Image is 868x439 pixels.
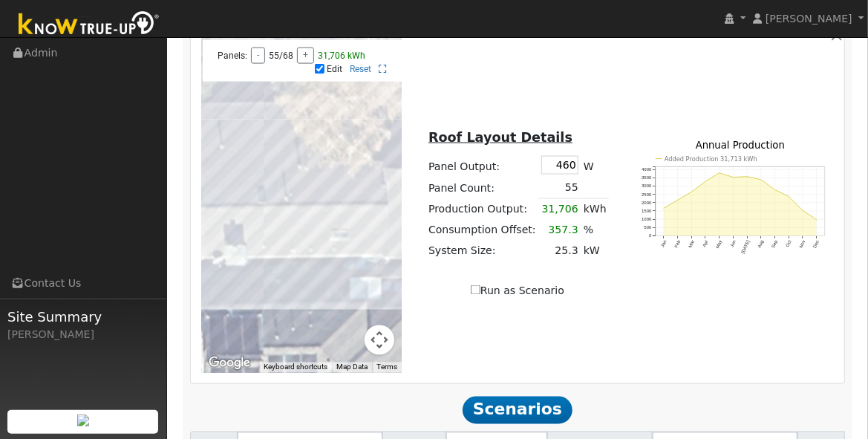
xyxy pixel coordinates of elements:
text: Jan [660,240,668,248]
circle: onclick="" [816,219,818,221]
div: [PERSON_NAME] [7,327,159,342]
circle: onclick="" [802,210,803,212]
text: Dec [813,240,820,249]
td: 31,706 [538,198,581,220]
circle: onclick="" [677,200,679,201]
td: 55 [538,178,581,199]
text: 1500 [642,209,652,214]
td: % [581,220,609,241]
td: kWh [581,198,609,220]
img: Know True-Up [11,8,167,42]
td: W [581,153,609,177]
span: Panels: [218,51,247,61]
text: Sep [771,240,779,250]
circle: onclick="" [719,173,720,175]
label: Edit [327,64,342,74]
button: Map camera controls [365,325,394,355]
text: Nov [799,240,806,249]
text: Aug [757,240,765,249]
img: retrieve [77,414,89,426]
text: 2500 [642,192,652,197]
button: Keyboard shortcuts [264,362,327,373]
span: Site Summary [7,307,159,327]
span: Scenarios [463,397,573,424]
span: 31,706 kWh [318,51,365,61]
circle: onclick="" [705,181,706,183]
button: - [251,48,265,64]
text: Mar [688,240,696,249]
span: 55/68 [269,51,293,61]
text: Oct [786,240,793,248]
text: May [716,240,723,250]
circle: onclick="" [733,177,734,178]
text: 0 [649,234,652,238]
td: System Size: [426,241,539,261]
text: Added Production 31,713 kWh [665,155,757,163]
circle: onclick="" [760,180,762,181]
text: 1000 [642,218,652,222]
text: Apr [702,240,709,248]
circle: onclick="" [663,208,665,209]
text: Jun [730,240,737,248]
text: [DATE] [741,240,751,255]
text: Feb [674,240,682,250]
button: + [297,48,314,64]
span: [PERSON_NAME] [766,13,852,25]
circle: onclick="" [691,192,693,193]
label: Run as Scenario [471,284,564,299]
text: 4000 [642,168,652,172]
td: kW [581,241,609,261]
td: Consumption Offset: [426,220,539,241]
u: Roof Layout Details [428,130,572,145]
text: 500 [645,226,653,230]
text: Annual Production [696,140,785,152]
text: 2000 [642,201,652,206]
button: Map Data [336,362,368,373]
circle: onclick="" [774,189,776,191]
text: 3500 [642,176,652,181]
a: Reset [350,64,371,74]
text: 3000 [642,184,652,189]
input: Run as Scenario [471,285,480,295]
a: Terms (opens in new tab) [376,363,397,371]
td: 357.3 [538,220,581,241]
td: Panel Count: [426,178,539,199]
img: Google [205,354,254,373]
circle: onclick="" [788,196,789,198]
a: Open this area in Google Maps (opens a new window) [205,354,254,373]
td: Production Output: [426,198,539,220]
a: Full Screen [379,64,387,74]
circle: onclick="" [746,176,748,178]
td: Panel Output: [426,153,539,177]
td: 25.3 [538,241,581,261]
